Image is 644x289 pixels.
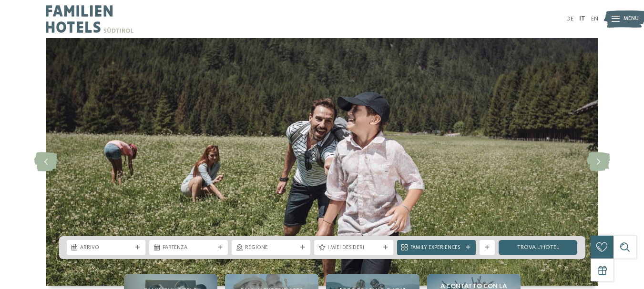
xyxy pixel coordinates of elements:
a: EN [591,16,598,22]
span: Regione [245,244,297,252]
span: I miei desideri [327,244,379,252]
a: IT [579,16,585,22]
span: Partenza [163,244,215,252]
a: trova l’hotel [499,240,577,255]
span: Family Experiences [410,244,462,252]
span: Menu [624,15,639,23]
a: DE [566,16,573,22]
span: Arrivo [80,244,132,252]
img: Escursioni con bambini? In Alto Adige, ovvio. [46,38,598,286]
